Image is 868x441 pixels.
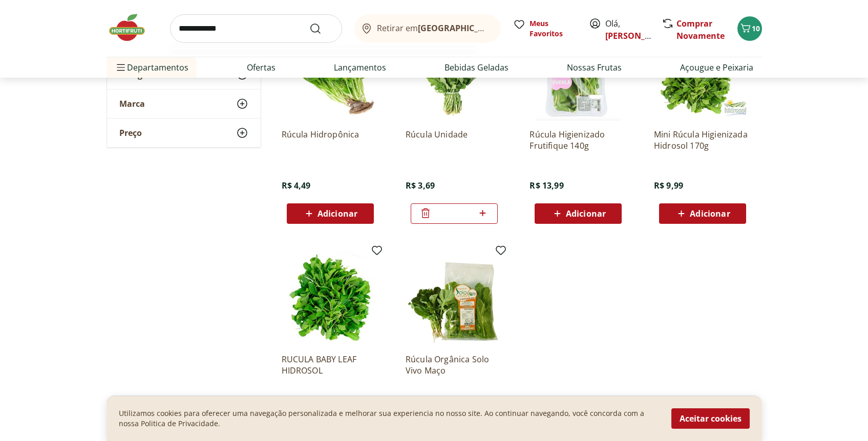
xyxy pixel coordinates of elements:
button: Adicionar [287,203,374,224]
button: Carrinho [737,16,762,41]
span: Adicionar [690,210,730,218]
input: search [170,14,342,43]
span: R$ 4,49 [282,180,311,191]
a: Meus Favoritos [513,18,577,39]
a: [PERSON_NAME] [605,30,672,41]
span: Marca [119,99,145,109]
button: Menu [115,55,127,80]
span: Retirar em [377,24,490,33]
a: Rúcula Higienizado Frutifique 140g [530,129,627,151]
a: Bebidas Geladas [444,61,509,74]
a: Nossas Frutas [567,61,622,74]
span: Adicionar [566,210,606,218]
a: Lançamentos [334,61,386,74]
span: Departamentos [115,55,188,80]
button: Marca [107,89,261,118]
button: Preço [107,119,261,147]
a: Comprar Novamente [676,18,725,41]
a: Ofertas [247,61,276,74]
a: Açougue e Peixaria [680,61,753,74]
a: RUCULA BABY LEAF HIDROSOL [282,354,379,376]
img: Rúcula Orgânica Solo Vivo Maço [406,248,503,345]
a: Mini Rúcula Higienizada Hidrosol 170g [654,129,751,151]
span: 10 [752,24,760,33]
span: Preço [119,128,142,138]
span: R$ 13,99 [530,180,563,191]
a: Rúcula Hidropônica [282,129,379,151]
img: Hortifruti [107,12,158,43]
b: [GEOGRAPHIC_DATA]/[GEOGRAPHIC_DATA] [418,22,590,34]
a: Rúcula Orgânica Solo Vivo Maço [406,354,503,376]
a: Rúcula Unidade [406,129,503,151]
button: Adicionar [659,203,746,224]
span: Meus Favoritos [530,18,577,39]
p: Utilizamos cookies para oferecer uma navegação personalizada e melhorar sua experiencia no nosso ... [119,408,659,429]
span: R$ 9,99 [654,180,683,191]
button: Adicionar [535,203,622,224]
span: R$ 3,69 [406,180,435,191]
img: RUCULA BABY LEAF HIDROSOL [282,248,379,345]
span: Adicionar [317,210,357,218]
span: Olá, [605,17,651,42]
button: Aceitar cookies [671,408,750,429]
button: Submit Search [309,22,334,35]
button: Retirar em[GEOGRAPHIC_DATA]/[GEOGRAPHIC_DATA] [354,14,501,43]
